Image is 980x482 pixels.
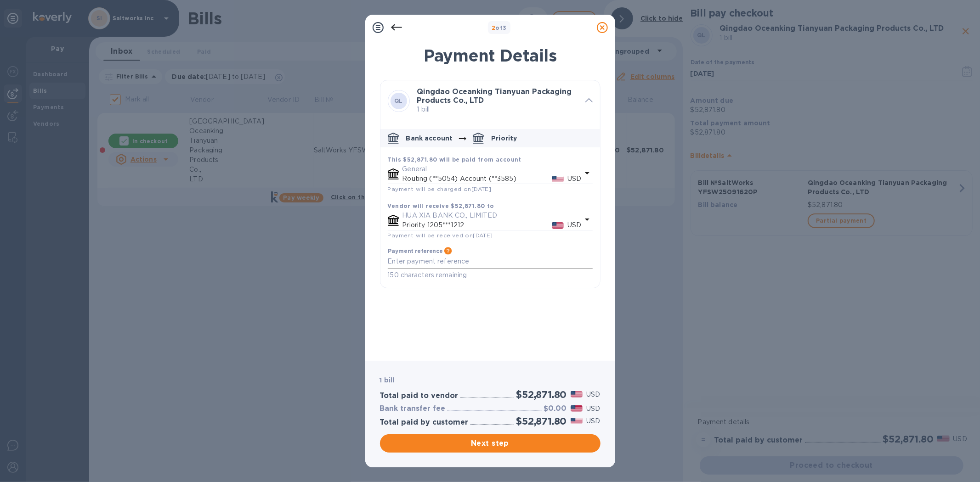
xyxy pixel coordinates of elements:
[406,134,453,143] p: Bank account
[388,248,442,255] h3: Payment reference
[586,416,600,426] p: USD
[492,24,507,31] b: of 3
[388,156,521,163] b: This $52,871.80 will be paid from account
[388,232,493,239] span: Payment will be received on [DATE]
[380,376,395,384] b: 1 bill
[571,418,583,424] img: USD
[380,80,600,122] div: QLQingdao Oceanking Tianyuan Packaging Products Co., LTD 1 bill
[567,220,581,230] p: USD
[567,174,581,184] p: USD
[492,24,495,31] span: 2
[380,392,459,400] h3: Total paid to vendor
[380,404,446,413] h3: Bank transfer fee
[402,211,582,220] p: HUA XIA BANK CO., LIMITED
[380,125,600,288] div: default-method
[586,404,600,414] p: USD
[402,164,582,174] p: General
[552,176,564,182] img: USD
[388,202,494,209] b: Vendor will receive $52,871.80 to
[417,105,578,114] p: 1 bill
[402,220,552,230] p: Priority 1205***1212
[586,390,600,399] p: USD
[491,134,517,143] p: Priority
[516,415,566,427] h2: $52,871.80
[552,222,564,229] img: USD
[417,87,572,105] b: Qingdao Oceanking Tianyuan Packaging Products Co., LTD
[394,97,403,104] b: QL
[380,418,469,427] h3: Total paid by customer
[388,185,492,192] span: Payment will be charged on [DATE]
[388,270,593,280] p: 150 characters remaining
[544,404,567,413] h3: $0.00
[402,174,552,184] p: Routing (**5054) Account (**3585)
[387,438,593,449] span: Next step
[380,46,600,65] h1: Payment Details
[571,391,583,398] img: USD
[380,434,600,453] button: Next step
[571,405,583,412] img: USD
[516,389,566,400] h2: $52,871.80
